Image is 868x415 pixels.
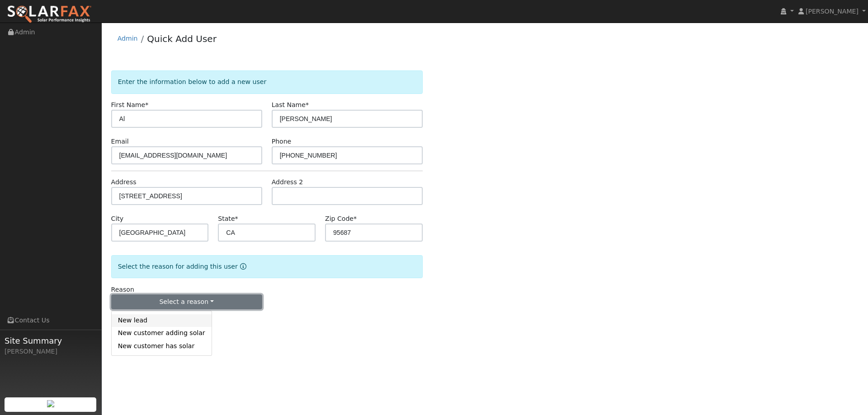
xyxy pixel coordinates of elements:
[111,70,423,93] div: Enter the information below to add a new user
[112,340,212,352] a: New customer has solar
[111,214,124,224] label: City
[111,177,137,187] label: Address
[354,215,357,222] span: Required
[5,347,97,356] div: [PERSON_NAME]
[111,294,262,310] button: Select a reason
[806,8,859,15] span: [PERSON_NAME]
[147,33,217,44] a: Quick Add User
[325,214,357,224] label: Zip Code
[111,137,129,146] label: Email
[218,214,238,224] label: State
[112,314,212,327] a: New lead
[118,35,138,42] a: Admin
[47,400,54,407] img: retrieve
[7,5,92,24] img: SolarFax
[111,255,423,278] div: Select the reason for adding this user
[238,263,246,270] a: Reason for new user
[306,101,309,108] span: Required
[111,285,134,294] label: Reason
[272,100,309,110] label: Last Name
[112,327,212,340] a: New customer adding solar
[272,137,292,146] label: Phone
[5,335,97,347] span: Site Summary
[111,100,149,110] label: First Name
[235,215,238,222] span: Required
[272,177,303,187] label: Address 2
[145,101,148,108] span: Required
